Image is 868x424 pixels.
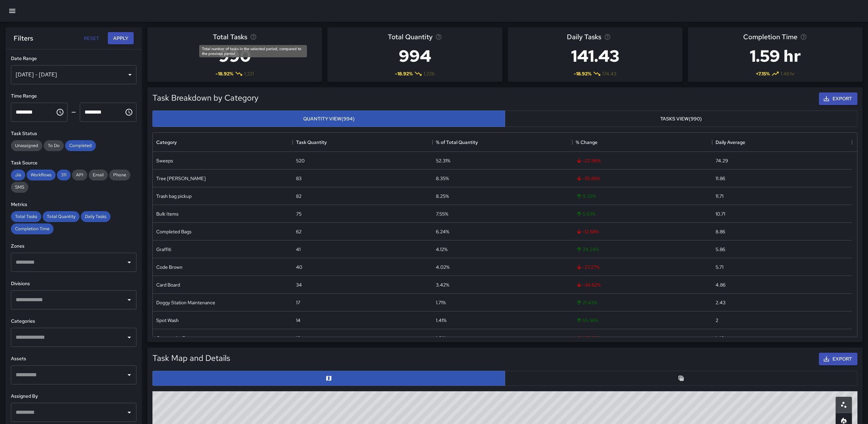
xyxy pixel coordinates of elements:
div: % Change [576,133,598,152]
div: Graffiti [156,246,171,253]
div: 1.43 [716,335,724,341]
div: 1.01% [436,335,446,341]
button: Scatterplot [836,397,852,413]
span: Workflows [27,172,56,178]
h6: Date Range [11,55,136,62]
div: 82 [296,193,301,200]
button: Open [124,333,134,342]
span: -18.92 % [395,70,413,77]
div: 5.86 [716,246,725,253]
div: 8.25% [436,193,449,200]
button: Tasks View(990) [505,111,857,127]
div: Spot Wash [156,317,179,324]
div: Completed Bags [156,228,191,235]
button: Export [819,353,857,365]
svg: Table [678,375,685,382]
div: 5.71 [716,264,723,271]
div: 74.29 [716,157,728,164]
button: Export [819,92,857,105]
span: Phone [109,172,130,178]
span: Completion Time [11,226,54,232]
button: Table [505,371,857,386]
div: 2.43 [716,299,725,306]
span: 1,226 [424,70,435,77]
button: Quantity View(994) [152,111,505,127]
h6: Categories [11,318,136,325]
span: Total Tasks [11,214,41,219]
div: 11.71 [716,193,723,200]
div: 52.31% [436,157,450,164]
h6: Assets [11,355,136,363]
span: + 7.15 % [756,70,770,77]
div: Workflows [27,170,56,180]
span: 1,221 [244,70,254,77]
div: 14 [296,317,300,324]
span: Jia [11,172,25,178]
button: Reset [80,32,102,45]
div: Daily Tasks [81,211,111,222]
div: Total Tasks [11,211,41,222]
div: Total number of tasks in the selected period, compared to the previous period. [199,45,307,57]
div: 40 [296,264,302,271]
span: -12.68 % [576,228,599,235]
span: 1.48 hr [781,70,795,77]
span: -35.66 % [576,175,600,182]
svg: Total task quantity in the selected period, compared to the previous period. [435,33,442,40]
span: Completed [65,143,96,148]
span: Daily Tasks [567,31,601,42]
div: 4.12% [436,246,447,253]
span: Total Quantity [388,31,432,42]
h6: Zones [11,243,136,250]
h6: Divisions [11,280,136,288]
div: % of Total Quantity [432,133,572,152]
button: Open [124,408,134,417]
span: API [72,172,87,178]
button: Choose time, selected time is 12:00 AM [53,105,67,119]
h6: Metrics [11,201,136,208]
div: 7.55% [436,210,448,217]
div: Email [89,170,108,180]
div: 1.41% [436,317,446,324]
div: 83 [296,175,301,182]
span: -18.92 % [216,70,233,77]
div: Jia [11,170,25,180]
h5: Task Breakdown by Category [152,92,259,103]
h6: Filters [14,33,33,44]
div: 41 [296,246,300,253]
div: Completion Time [11,223,54,234]
span: Total Quantity [43,214,79,219]
div: 8.35% [436,175,449,182]
button: Apply [108,32,134,45]
div: 8.86 [716,228,725,235]
span: Daily Tasks [81,214,111,219]
span: 21.43 % [576,299,597,306]
button: Open [124,370,134,380]
span: 9.33 % [576,193,596,200]
span: 55.56 % [576,317,598,324]
div: 6.24% [436,228,449,235]
button: Open [124,295,134,305]
div: 10 [296,335,300,341]
div: 4.86 [716,281,725,288]
div: Daily Average [716,133,745,152]
svg: Scatterplot [840,401,848,409]
div: 75 [296,210,301,217]
span: Completion Time [743,31,797,42]
div: Bulk Items [156,210,178,217]
svg: Average time taken to complete tasks in the selected period, compared to the previous period. [800,33,807,40]
div: Completed [65,140,96,151]
h6: Time Range [11,92,136,100]
h6: Assigned By [11,393,136,400]
svg: Map [325,375,332,382]
div: % of Total Quantity [436,133,478,152]
div: 3.42% [436,281,449,288]
span: 5.63 % [576,210,595,217]
div: 520 [296,157,305,164]
div: Sweeps [156,157,173,164]
div: 17 [296,299,300,306]
h3: 141.43 [567,42,623,70]
div: Code Brown [156,264,182,271]
div: 11.86 [716,175,725,182]
div: Daily Average [712,133,852,152]
div: 1.71% [436,299,446,306]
